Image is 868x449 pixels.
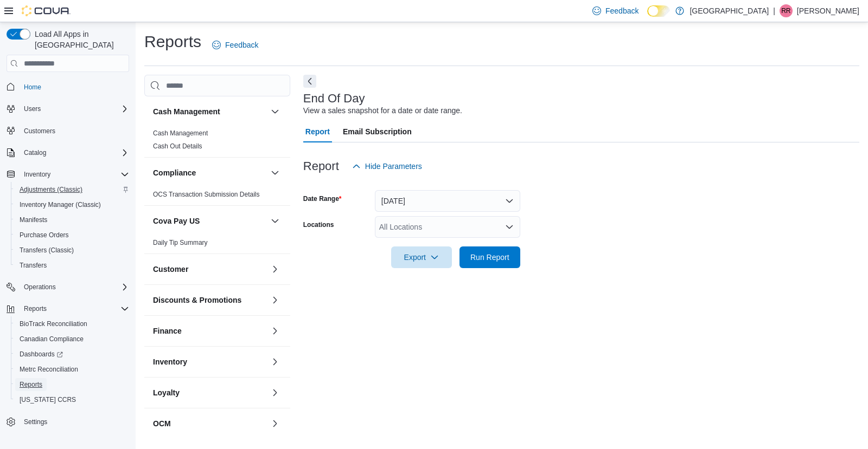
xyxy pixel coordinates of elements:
[20,302,129,315] span: Reports
[2,279,133,295] button: Operations
[153,387,266,398] button: Loyalty
[20,102,45,115] button: Users
[20,261,47,270] span: Transfers
[20,146,129,159] span: Catalog
[15,213,129,226] span: Manifests
[773,4,775,17] p: |
[153,239,208,246] a: Daily Tip Summary
[269,386,282,399] button: Loyalty
[15,259,51,272] a: Transfers
[15,378,129,391] span: Reports
[225,40,258,50] span: Feedback
[144,236,290,253] div: Cova Pay US
[153,295,241,305] h3: Discounts & Promotions
[15,333,129,346] span: Canadian Compliance
[15,198,129,211] span: Inventory Manager (Classic)
[153,387,180,398] h3: Loyalty
[269,263,282,276] button: Customer
[348,155,426,177] button: Hide Parameters
[797,4,859,17] p: [PERSON_NAME]
[11,212,133,227] button: Manifests
[398,246,445,268] span: Export
[11,258,133,273] button: Transfers
[15,183,129,196] span: Adjustments (Classic)
[20,146,50,159] button: Catalog
[20,415,52,428] a: Settings
[303,92,365,105] h3: End Of Day
[15,333,88,346] a: Canadian Compliance
[153,264,266,275] button: Customer
[269,355,282,368] button: Inventory
[15,244,78,257] a: Transfers (Classic)
[303,220,334,229] label: Locations
[11,182,133,197] button: Adjustments (Classic)
[153,142,202,151] span: Cash Out Details
[305,121,330,142] span: Report
[153,129,208,138] span: Cash Management
[20,80,129,93] span: Home
[15,213,52,226] a: Manifests
[269,324,282,337] button: Finance
[153,216,266,226] button: Cova Pay US
[20,125,60,138] a: Customers
[24,170,50,179] span: Inventory
[24,304,47,313] span: Reports
[24,127,55,135] span: Customers
[459,246,520,268] button: Run Report
[22,5,71,16] img: Cova
[303,160,339,173] h3: Report
[20,281,60,294] button: Operations
[20,380,42,389] span: Reports
[269,294,282,307] button: Discounts & Promotions
[505,223,514,231] button: Open list of options
[20,302,51,315] button: Reports
[2,123,133,139] button: Customers
[2,301,133,316] button: Reports
[20,335,84,343] span: Canadian Compliance
[24,105,41,113] span: Users
[15,229,73,242] a: Purchase Orders
[15,348,67,361] a: Dashboards
[153,191,260,198] a: OCS Transaction Submission Details
[303,194,342,203] label: Date Range
[15,259,129,272] span: Transfers
[2,79,133,94] button: Home
[20,415,129,428] span: Settings
[11,377,133,392] button: Reports
[391,246,452,268] button: Export
[605,5,639,16] span: Feedback
[269,417,282,430] button: OCM
[153,295,266,305] button: Discounts & Promotions
[20,168,55,181] button: Inventory
[780,4,793,17] div: Ruben Romero
[20,124,129,138] span: Customers
[144,31,201,53] h1: Reports
[153,264,188,275] h3: Customer
[30,29,129,50] span: Load All Apps in [GEOGRAPHIC_DATA]
[15,363,129,376] span: Metrc Reconciliation
[15,198,105,211] a: Inventory Manager (Classic)
[153,129,208,137] a: Cash Management
[15,393,80,406] a: [US_STATE] CCRS
[20,365,78,374] span: Metrc Reconciliation
[11,331,133,347] button: Canadian Compliance
[20,168,129,181] span: Inventory
[15,363,82,376] a: Metrc Reconciliation
[144,127,290,157] div: Cash Management
[15,378,47,391] a: Reports
[15,229,129,242] span: Purchase Orders
[11,243,133,258] button: Transfers (Classic)
[303,75,316,88] button: Next
[20,320,87,328] span: BioTrack Reconciliation
[20,395,76,404] span: [US_STATE] CCRS
[24,83,41,92] span: Home
[153,418,171,429] h3: OCM
[24,418,47,426] span: Settings
[269,105,282,118] button: Cash Management
[470,252,509,263] span: Run Report
[2,101,133,116] button: Users
[20,281,129,294] span: Operations
[15,348,129,361] span: Dashboards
